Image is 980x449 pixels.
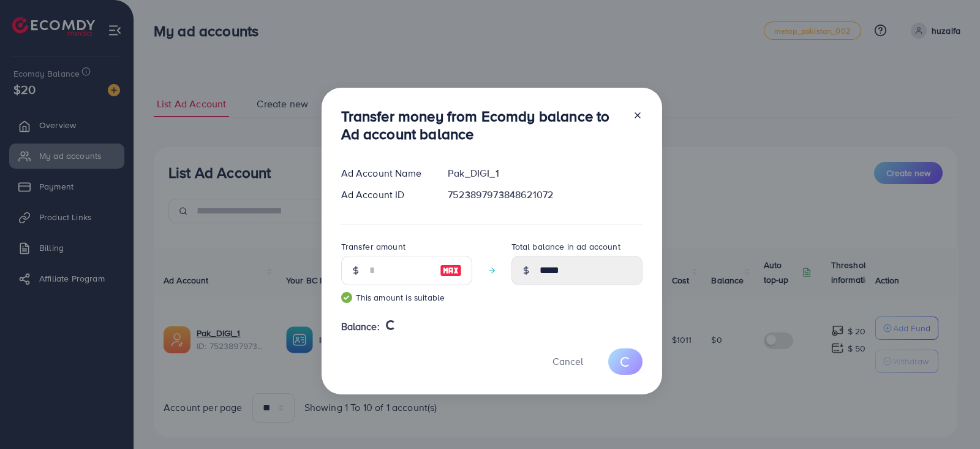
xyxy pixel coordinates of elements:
[438,188,652,202] div: 7523897973848621072
[341,292,352,303] img: guide
[331,188,439,202] div: Ad Account ID
[537,348,598,375] button: Cancel
[331,166,439,180] div: Ad Account Name
[438,166,652,180] div: Pak_DIGI_1
[552,355,583,368] span: Cancel
[341,240,405,253] label: Transfer amount
[341,291,472,304] small: This amount is suitable
[511,240,620,253] label: Total balance in ad account
[341,320,380,334] span: Balance:
[440,263,462,278] img: image
[341,107,623,143] h3: Transfer money from Ecomdy balance to Ad account balance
